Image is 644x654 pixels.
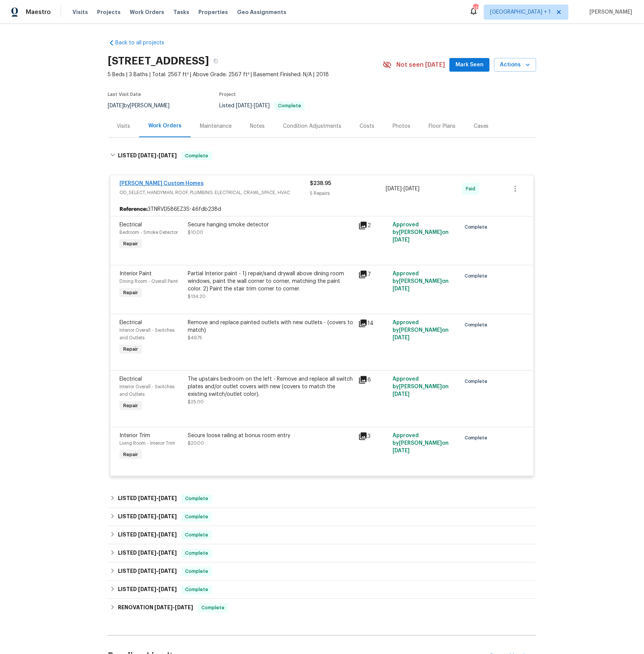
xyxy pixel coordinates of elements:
div: 5 Repairs [310,190,386,197]
h6: RENOVATION [118,604,193,613]
div: LISTED [DATE]-[DATE]Complete [108,563,536,581]
span: Listed [219,103,305,108]
span: OD_SELECT, HANDYMAN, ROOF, PLUMBING, ELECTRICAL, CRAWL_SPACE, HVAC [119,189,310,196]
span: [DATE] [159,496,177,501]
h6: LISTED [118,151,177,160]
span: - [138,153,177,158]
span: Interior Paint [119,271,152,276]
span: Electrical [119,376,142,382]
span: - [138,514,177,519]
div: Notes [250,122,265,130]
span: [DATE] [254,103,270,108]
div: LISTED [DATE]-[DATE]Complete [108,508,536,526]
span: Complete [465,223,491,231]
span: - [236,103,270,108]
span: Complete [182,495,211,503]
span: [DATE] [236,103,252,108]
div: The upstairs bedroom on the left - Remove and replace all switch plates and/or outlet covers with... [188,375,354,398]
h6: LISTED [118,513,177,522]
span: [DATE] [159,569,177,574]
span: 5 Beds | 3 Baths | Total: 2567 ft² | Above Grade: 2567 ft² | Basement Finished: N/A | 2018 [108,71,383,78]
span: - [138,532,177,538]
span: Complete [182,550,211,557]
span: [DATE] [138,532,156,538]
span: [DATE] [159,587,177,592]
span: - [138,569,177,574]
span: $10.00 [188,230,203,235]
button: Copy Address [209,54,223,68]
span: Interior Overall - Switches and Outlets [119,384,174,397]
div: 139 [473,5,478,12]
span: - [138,496,177,501]
span: - [386,185,420,193]
div: Secure hanging smoke detector [188,221,354,229]
span: Not seen [DATE] [396,61,445,69]
span: Interior Trim [119,433,150,438]
span: [DATE] [138,587,156,592]
span: [DATE] [138,496,156,501]
h2: [STREET_ADDRESS] [108,57,209,65]
div: Maintenance [200,122,232,130]
span: Paid [466,185,479,193]
span: Approved by [PERSON_NAME] on [393,376,449,397]
span: Living Room - Interior Trim [119,441,175,445]
div: 14 [358,319,388,328]
span: Actions [500,60,530,70]
div: Partial Interior paint - 1) repair/sand drywall above dining room windows, paint the wall corner ... [188,270,354,293]
span: Complete [182,586,211,594]
div: LISTED [DATE]-[DATE]Complete [108,581,536,599]
span: Bedroom - Smoke Detector [119,230,178,235]
div: 2 [358,221,388,230]
div: Cases [474,122,489,130]
span: [DATE] [393,335,410,340]
div: LISTED [DATE]-[DATE]Complete [108,490,536,508]
span: [DATE] [154,605,173,610]
div: Secure loose railing at bonus room entry [188,432,354,439]
span: - [154,605,193,610]
span: Tasks [173,9,189,15]
span: [DATE] [175,605,193,610]
span: Properties [198,8,228,16]
span: Geo Assignments [237,8,286,16]
span: Complete [465,321,491,329]
span: Project [219,92,236,97]
div: RENOVATION [DATE]-[DATE]Complete [108,599,536,617]
span: Approved by [PERSON_NAME] on [393,271,449,292]
div: 6 [358,375,388,384]
span: Complete [182,532,211,539]
span: Maestro [26,8,51,16]
span: Complete [182,568,211,576]
a: [PERSON_NAME] Custom Homes [119,181,204,186]
div: Floor Plans [429,122,456,130]
span: Visits [72,8,88,16]
span: [DATE] [138,569,156,574]
div: Work Orders [148,122,182,130]
div: 3TNRVD586EZ3S-46fdb238d [110,202,534,216]
div: 3 [358,432,388,441]
span: [DATE] [386,186,402,191]
span: [DATE] [404,186,420,191]
div: Photos [393,122,410,130]
div: LISTED [DATE]-[DATE]Complete [108,526,536,544]
span: $134.20 [188,294,206,299]
span: Repair [120,240,141,248]
a: Back to all projects [108,39,181,47]
span: Interior Overall - Switches and Outlets [119,328,174,340]
div: Remove and replace painted outlets with new outlets - (covers to match) [188,319,354,334]
span: Electrical [119,320,142,325]
span: Repair [120,289,141,296]
div: LISTED [DATE]-[DATE]Complete [108,544,536,563]
span: - [138,550,177,556]
span: Repair [120,451,141,458]
div: Costs [360,122,374,130]
h6: LISTED [118,585,177,594]
span: $49.75 [188,336,202,340]
span: Complete [465,378,491,385]
span: Approved by [PERSON_NAME] on [393,433,449,453]
span: [DATE] [393,286,410,292]
span: Mark Seen [456,60,484,70]
button: Mark Seen [449,58,490,72]
b: Reference: [119,205,148,213]
div: Condition Adjustments [283,122,341,130]
span: Complete [198,604,228,612]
